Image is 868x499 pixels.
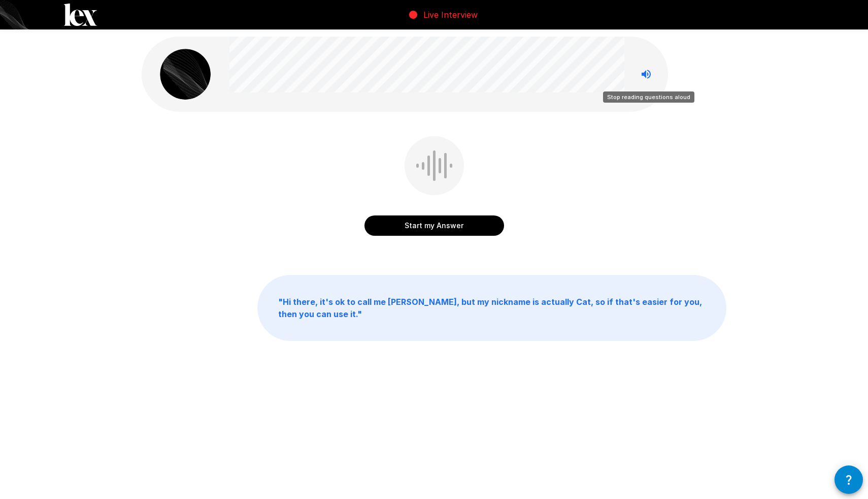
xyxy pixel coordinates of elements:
[636,64,656,84] button: Stop reading questions aloud
[364,215,504,236] button: Start my Answer
[603,91,694,103] div: Stop reading questions aloud
[160,49,211,100] img: lex_avatar2.png
[278,297,702,319] b: " Hi there, it's ok to call me [PERSON_NAME], but my nickname is actually Cat, so if that's easie...
[423,9,478,21] p: Live Interview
